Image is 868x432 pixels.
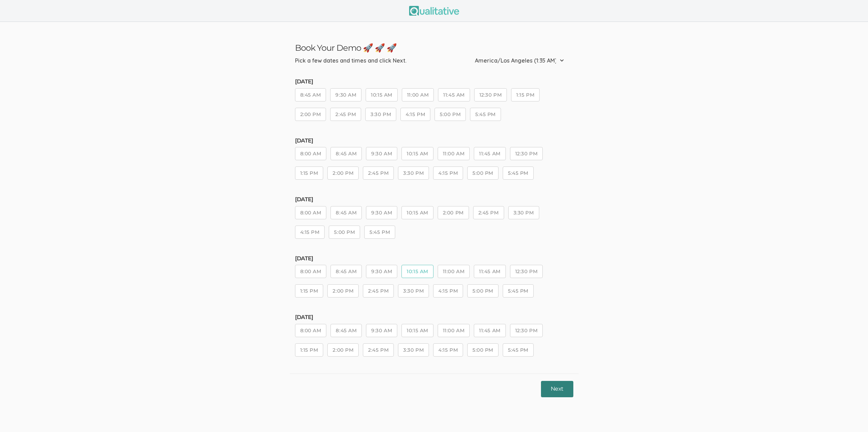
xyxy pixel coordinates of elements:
[295,57,406,65] div: Pick a few dates and times and click Next.
[295,226,325,239] button: 4:15 PM
[295,147,327,160] button: 8:00 AM
[503,284,534,297] button: 5:45 PM
[541,381,573,397] button: Next
[295,206,327,219] button: 8:00 AM
[508,206,539,219] button: 3:30 PM
[363,343,394,357] button: 2:45 PM
[330,88,361,101] button: 9:30 AM
[511,88,540,101] button: 1:15 PM
[438,206,469,219] button: 2:00 PM
[366,88,397,101] button: 10:15 AM
[398,166,429,180] button: 3:30 PM
[398,343,429,357] button: 3:30 PM
[295,324,327,337] button: 8:00 AM
[467,343,499,357] button: 5:00 PM
[402,88,434,101] button: 11:00 AM
[433,284,463,297] button: 4:15 PM
[474,88,507,101] button: 12:30 PM
[366,265,397,278] button: 9:30 AM
[295,196,573,203] h5: [DATE]
[401,265,433,278] button: 10:15 AM
[295,138,573,144] h5: [DATE]
[401,206,433,219] button: 10:15 AM
[327,166,359,180] button: 2:00 PM
[295,43,573,53] h3: Book Your Demo 🚀 🚀 🚀
[474,265,505,278] button: 11:45 AM
[330,108,361,121] button: 2:45 PM
[366,147,397,160] button: 9:30 AM
[473,206,504,219] button: 2:45 PM
[363,166,394,180] button: 2:45 PM
[401,324,433,337] button: 10:15 AM
[366,324,397,337] button: 9:30 AM
[438,265,470,278] button: 11:00 AM
[327,284,359,297] button: 2:00 PM
[474,324,505,337] button: 11:45 AM
[295,88,326,101] button: 8:45 AM
[398,284,429,297] button: 3:30 PM
[467,166,499,180] button: 5:00 PM
[467,284,499,297] button: 5:00 PM
[331,147,362,160] button: 8:45 AM
[503,166,534,180] button: 5:45 PM
[510,265,543,278] button: 12:30 PM
[438,147,470,160] button: 11:00 AM
[295,284,324,297] button: 1:15 PM
[510,147,543,160] button: 12:30 PM
[295,343,324,357] button: 1:15 PM
[409,6,459,16] img: Qualitative
[295,265,327,278] button: 8:00 AM
[438,88,470,101] button: 11:45 AM
[331,265,362,278] button: 8:45 AM
[401,147,433,160] button: 10:15 AM
[470,108,501,121] button: 5:45 PM
[435,108,466,121] button: 5:00 PM
[329,226,360,239] button: 5:00 PM
[295,255,573,262] h5: [DATE]
[510,324,543,337] button: 12:30 PM
[295,314,573,320] h5: [DATE]
[438,324,470,337] button: 11:00 AM
[400,108,430,121] button: 4:15 PM
[364,226,395,239] button: 5:45 PM
[366,206,397,219] button: 9:30 AM
[474,147,505,160] button: 11:45 AM
[331,206,362,219] button: 8:45 AM
[433,343,463,357] button: 4:15 PM
[503,343,534,357] button: 5:45 PM
[295,166,324,180] button: 1:15 PM
[295,79,573,85] h5: [DATE]
[327,343,359,357] button: 2:00 PM
[363,284,394,297] button: 2:45 PM
[331,324,362,337] button: 8:45 AM
[433,166,463,180] button: 4:15 PM
[295,108,326,121] button: 2:00 PM
[365,108,396,121] button: 3:30 PM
